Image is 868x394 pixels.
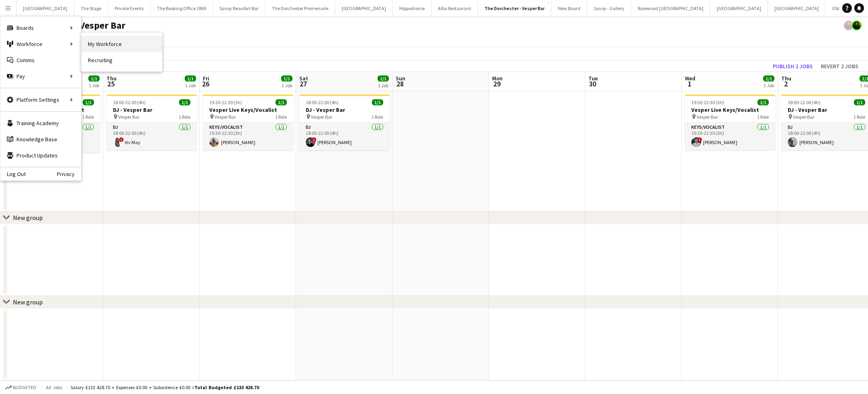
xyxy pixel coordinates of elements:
[0,52,81,68] a: Comms
[372,99,383,105] span: 1/1
[282,82,292,88] div: 1 Job
[203,75,209,82] span: Fri
[118,114,140,120] span: Vesper Bar
[491,79,503,88] span: 29
[0,147,81,163] a: Product Updates
[0,115,81,131] a: Training Academy
[299,94,390,150] app-job-card: 18:00-22:00 (4h)1/1DJ - Vesper Bar Vesper Bar1 RoleDJ1/118:00-22:00 (4h)![PERSON_NAME]
[106,94,197,150] app-job-card: 18:00-22:00 (4h)1/1DJ - Vesper Bar Vesper Bar1 RoleDJ1/118:00-22:00 (4h)!Viv May
[768,0,826,16] button: [GEOGRAPHIC_DATA]
[209,99,242,105] span: 19:30-22:30 (3h)
[0,171,26,177] a: Log Out
[119,137,124,142] span: !
[275,114,287,120] span: 1 Role
[106,106,197,113] h3: DJ - Vesper Bar
[587,0,631,16] button: Savoy - Gallery
[298,79,308,88] span: 27
[492,75,503,82] span: Mon
[551,0,587,16] button: New Board
[587,79,598,88] span: 30
[0,68,81,84] div: Pay
[685,106,775,113] h3: Vesper Live Keys/Vocalist
[281,75,292,82] span: 1/1
[818,61,862,71] button: Revert 2 jobs
[588,75,598,82] span: Tue
[311,114,332,120] span: Vesper Bar
[478,0,551,16] button: The Dorchester - Vesper Bar
[844,21,853,30] app-user-avatar: Celine Amara
[185,75,196,82] span: 1/1
[396,75,405,82] span: Sun
[0,131,81,147] a: Knowledge Base
[74,0,108,16] button: The Stage
[853,114,865,120] span: 1 Role
[57,171,81,177] a: Privacy
[185,82,196,88] div: 1 Job
[697,114,718,120] span: Vesper Bar
[179,99,190,105] span: 1/1
[299,75,308,82] span: Sat
[684,79,695,88] span: 1
[17,0,74,16] button: [GEOGRAPHIC_DATA]
[215,114,236,120] span: Vesper Bar
[105,79,117,88] span: 25
[826,0,849,16] button: Oblix
[312,137,317,142] span: !
[113,99,146,105] span: 18:00-22:00 (4h)
[0,20,81,36] div: Boards
[108,0,150,16] button: Private Events
[393,0,432,16] button: Hippodrome
[203,123,293,150] app-card-role: Keys/Vocalist1/119:30-22:30 (3h)[PERSON_NAME]
[203,94,293,150] app-job-card: 19:30-22:30 (3h)1/1Vesper Live Keys/Vocalist Vesper Bar1 RoleKeys/Vocalist1/119:30-22:30 (3h)[PER...
[763,75,774,82] span: 1/1
[710,0,768,16] button: [GEOGRAPHIC_DATA]
[631,0,710,16] button: Rosewood [GEOGRAPHIC_DATA]
[89,82,99,88] div: 1 Job
[13,385,36,390] span: Budgeted
[335,0,393,16] button: [GEOGRAPHIC_DATA]
[202,79,209,88] span: 26
[106,123,197,150] app-card-role: DJ1/118:00-22:00 (4h)!Viv May
[685,94,775,150] app-job-card: 19:30-22:30 (3h)1/1Vesper Live Keys/Vocalist Vesper Bar1 RoleKeys/Vocalist1/119:30-22:30 (3h)![PE...
[793,114,814,120] span: Vesper Bar
[757,114,769,120] span: 1 Role
[13,298,43,306] div: New group
[81,52,162,68] a: Recruiting
[44,384,64,390] span: All jobs
[780,79,791,88] span: 2
[203,106,293,113] h3: Vesper Live Keys/Vocalist
[299,106,390,113] h3: DJ - Vesper Bar
[82,114,94,120] span: 1 Role
[781,75,791,82] span: Thu
[194,384,259,390] span: Total Budgeted £133 428.70
[394,79,405,88] span: 28
[378,75,389,82] span: 1/1
[685,123,775,150] app-card-role: Keys/Vocalist1/119:30-22:30 (3h)![PERSON_NAME]
[854,99,865,105] span: 1/1
[275,99,287,105] span: 1/1
[150,0,213,16] button: The Booking Office 1869
[788,99,820,105] span: 18:00-22:00 (4h)
[106,75,117,82] span: Thu
[770,61,816,71] button: Publish 2 jobs
[852,21,862,30] app-user-avatar: Celine Amara
[213,0,265,16] button: Savoy Beaufort Bar
[179,114,190,120] span: 1 Role
[299,123,390,150] app-card-role: DJ1/118:00-22:00 (4h)![PERSON_NAME]
[685,75,695,82] span: Wed
[81,36,162,52] a: My Workforce
[88,75,100,82] span: 1/1
[13,214,43,222] div: New group
[432,0,478,16] button: Alba Restaurant
[4,383,38,392] button: Budgeted
[764,82,774,88] div: 1 Job
[306,99,338,105] span: 18:00-22:00 (4h)
[757,99,769,105] span: 1/1
[691,99,724,105] span: 19:30-22:30 (3h)
[0,36,81,52] div: Workforce
[265,0,335,16] button: The Dorchester Promenade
